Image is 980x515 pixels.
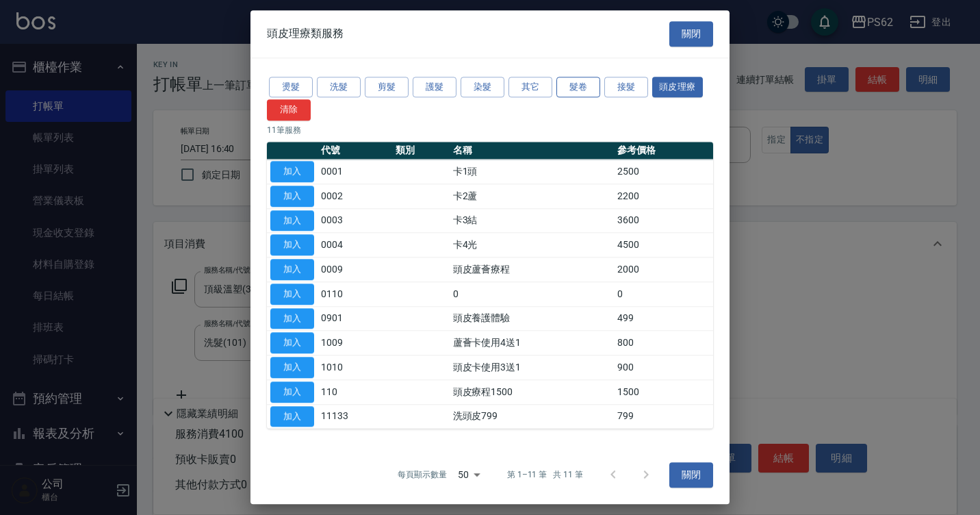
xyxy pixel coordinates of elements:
[270,308,314,329] button: 加入
[450,282,615,307] td: 0
[450,404,615,429] td: 洗頭皮799
[267,27,344,41] span: 頭皮理療類服務
[450,331,615,355] td: 蘆薈卡使用4送1
[318,233,392,257] td: 0004
[270,161,314,182] button: 加入
[270,333,314,354] button: 加入
[317,77,361,98] button: 洗髮
[614,233,713,257] td: 4500
[614,404,713,429] td: 799
[450,142,615,160] th: 名稱
[450,233,615,257] td: 卡4光
[365,77,409,98] button: 剪髮
[270,235,314,256] button: 加入
[669,462,713,488] button: 關閉
[450,380,615,405] td: 頭皮療程1500
[318,355,392,380] td: 1010
[269,77,313,98] button: 燙髮
[507,469,583,481] p: 第 1–11 筆 共 11 筆
[413,77,456,98] button: 護髮
[318,208,392,233] td: 0003
[270,210,314,231] button: 加入
[450,257,615,282] td: 頭皮蘆薈療程
[614,208,713,233] td: 3600
[270,406,314,427] button: 加入
[267,124,713,136] p: 11 筆服務
[392,142,449,160] th: 類別
[270,186,314,207] button: 加入
[318,184,392,209] td: 0002
[461,77,504,98] button: 染髮
[614,142,713,160] th: 參考價格
[450,184,615,209] td: 卡2蘆
[614,331,713,355] td: 800
[270,284,314,305] button: 加入
[614,306,713,331] td: 499
[450,306,615,331] td: 頭皮養護體驗
[270,381,314,403] button: 加入
[614,355,713,380] td: 900
[398,469,447,481] p: 每頁顯示數量
[614,380,713,405] td: 1500
[556,77,600,98] button: 髮卷
[318,380,392,405] td: 110
[452,457,485,494] div: 50
[267,100,311,121] button: 清除
[318,306,392,331] td: 0901
[270,259,314,280] button: 加入
[508,77,552,98] button: 其它
[604,77,648,98] button: 接髮
[318,142,392,160] th: 代號
[614,257,713,282] td: 2000
[318,404,392,429] td: 11133
[614,282,713,307] td: 0
[318,331,392,355] td: 1009
[318,160,392,184] td: 0001
[318,257,392,282] td: 0009
[270,357,314,378] button: 加入
[614,184,713,209] td: 2200
[669,21,713,47] button: 關閉
[450,208,615,233] td: 卡3結
[614,160,713,184] td: 2500
[652,77,703,98] button: 頭皮理療
[318,282,392,307] td: 0110
[450,160,615,184] td: 卡1頭
[450,355,615,380] td: 頭皮卡使用3送1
